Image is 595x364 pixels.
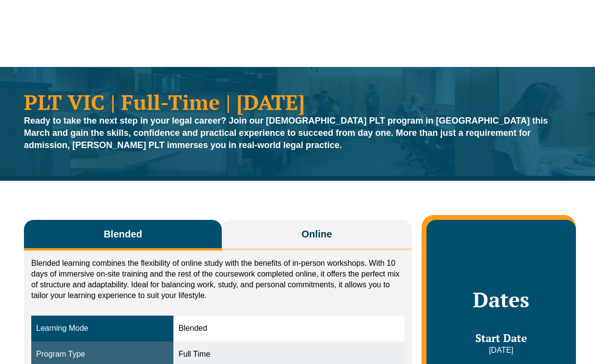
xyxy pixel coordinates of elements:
[31,258,404,301] p: Blended learning combines the flexibility of online study with the benefits of in-person workshop...
[104,227,142,241] span: Blended
[178,349,399,360] div: Full Time
[301,227,332,241] span: Online
[36,323,169,334] div: Learning Mode
[178,323,399,334] div: Blended
[436,345,566,356] p: [DATE]
[24,91,571,112] h1: PLT VIC | Full-Time | [DATE]
[24,116,548,150] strong: Ready to take the next step in your legal career? Join our [DEMOGRAPHIC_DATA] PLT program in [GEO...
[36,349,169,360] div: Program Type
[475,331,527,345] span: Start Date
[436,287,566,312] h2: Dates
